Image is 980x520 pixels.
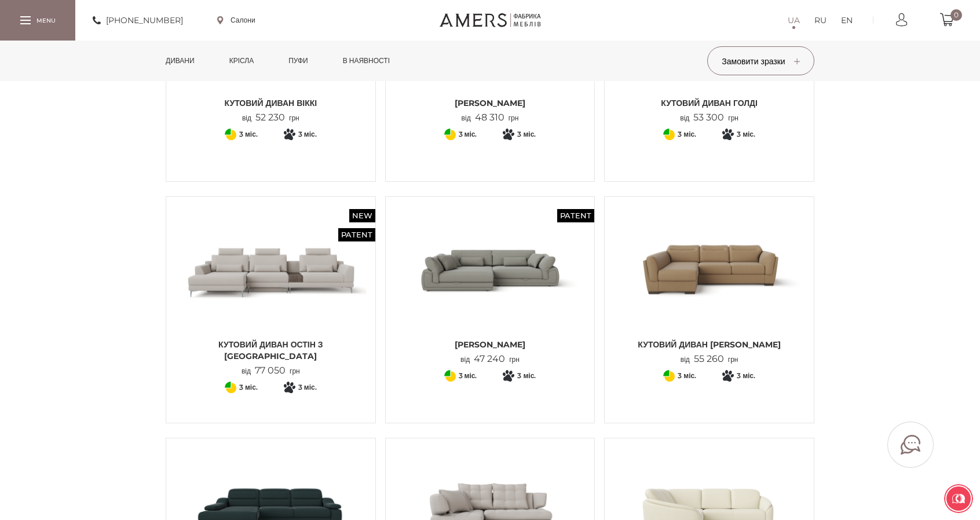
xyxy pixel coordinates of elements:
span: 3 міс. [517,127,536,141]
a: RU [814,13,827,27]
button: Замовити зразки [707,46,814,75]
a: New Patent Кутовий диван ОСТІН з тумбою Кутовий диван ОСТІН з тумбою Кутовий диван ОСТІН з [GEOGR... [175,206,367,376]
span: 3 міс. [678,127,696,141]
span: 3 міс. [459,127,477,141]
span: Кутовий диван ГОЛДІ [613,97,805,109]
a: Пуфи [280,41,317,81]
span: 53 300 [689,112,728,123]
a: Салони [217,15,255,25]
p: від грн [462,112,519,123]
span: Patent [557,209,594,222]
span: 3 міс. [298,127,317,141]
span: Кутовий диван [PERSON_NAME] [613,339,805,350]
span: [PERSON_NAME] [394,97,586,109]
span: 3 міс. [678,369,696,383]
span: [PERSON_NAME] [394,339,586,350]
span: 47 240 [470,353,509,364]
span: Patent [338,228,375,241]
span: 48 310 [471,112,509,123]
p: від грн [681,354,738,365]
span: 3 міс. [737,369,755,383]
span: 3 міс. [298,380,317,394]
span: 52 230 [251,112,289,123]
a: в наявності [334,41,398,81]
span: 3 міс. [239,127,258,141]
a: Дивани [157,41,203,81]
span: 3 міс. [459,369,477,383]
a: [PHONE_NUMBER] [93,13,183,27]
span: Кутовий диван ВІККІ [175,97,367,109]
a: Крісла [221,41,262,81]
span: 3 міс. [239,380,258,394]
span: 77 050 [251,365,290,376]
span: Кутовий диван ОСТІН з [GEOGRAPHIC_DATA] [175,339,367,362]
span: 3 міс. [517,369,536,383]
span: New [349,209,375,222]
p: від грн [460,354,520,365]
a: UA [788,13,800,27]
a: Кутовий диван Софія Кутовий диван Софія Кутовий диван [PERSON_NAME] від55 260грн [613,206,805,365]
a: Patent Кутовий Диван ДЖЕММА Кутовий Диван ДЖЕММА [PERSON_NAME] від47 240грн [394,206,586,365]
a: EN [841,13,853,27]
p: від грн [242,112,299,123]
span: 3 міс. [737,127,755,141]
span: Замовити зразки [722,56,799,67]
p: від грн [680,112,738,123]
span: 0 [950,9,962,21]
p: від грн [242,365,300,376]
span: 55 260 [690,353,728,364]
